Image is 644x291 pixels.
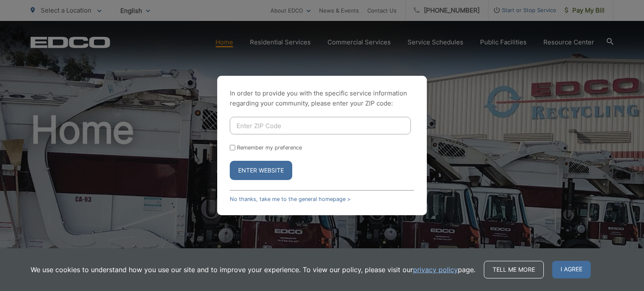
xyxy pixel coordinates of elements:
[484,261,544,278] a: Tell me more
[31,265,475,275] p: We use cookies to understand how you use our site and to improve your experience. To view our pol...
[230,196,351,202] a: No thanks, take me to the general homepage >
[230,117,411,134] input: Enter ZIP Code
[230,88,414,108] p: In order to provide you with the specific service information regarding your community, please en...
[230,161,292,180] button: Enter Website
[237,144,302,151] label: Remember my preference
[552,261,591,278] span: I agree
[413,265,458,275] a: privacy policy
